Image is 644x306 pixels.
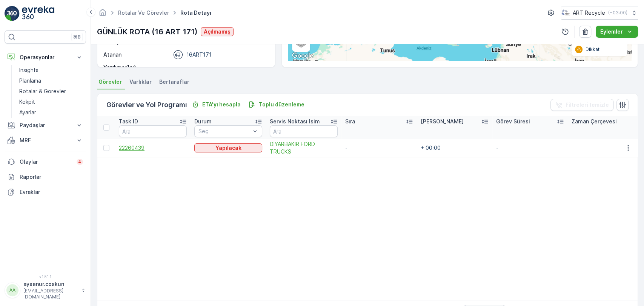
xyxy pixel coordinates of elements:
td: - [492,139,568,157]
p: Açılmamış [204,28,231,35]
button: ETA'yı hesapla [189,100,244,109]
p: Paydaşlar [20,121,71,129]
p: [EMAIL_ADDRESS][DOMAIN_NAME] [23,288,78,300]
div: Toggle Row Selected [103,145,109,151]
p: Atanan [103,51,121,58]
p: ETA'yı hesapla [202,101,241,108]
button: Yapılacak [194,143,262,152]
p: Rotalar & Görevler [19,88,66,95]
p: Toplu düzenleme [259,101,304,108]
input: Ara [270,125,338,137]
p: Görevler ve Yol Programı [106,100,187,110]
p: - [171,64,267,71]
p: Operasyonlar [20,54,71,61]
img: logo_light-DOdMpM7g.png [22,6,54,21]
td: - [341,139,417,157]
button: ART Recycle(+03:00) [561,6,638,20]
a: Rotalar ve Görevler [118,9,169,16]
span: v 1.51.1 [5,274,86,279]
a: Bu bölgeyi Google Haritalar'da açın (yeni pencerede açılır) [290,51,315,61]
p: GÜNLÜK ROTA (16 ART 171) [97,26,198,37]
button: Açılmamış [201,27,234,36]
a: 22260439 [119,144,187,152]
span: Görevler [98,78,122,86]
button: Filtreleri temizle [550,99,613,111]
a: Rotalar & Görevler [16,86,86,97]
a: Ana Sayfa [98,11,107,18]
a: Kokpit [16,97,86,107]
a: Evraklar [5,185,86,200]
img: Google [290,51,315,61]
a: Olaylar4 [5,154,86,169]
p: Dikkat [586,46,599,52]
p: ART Recycle [573,9,605,17]
span: Bertaraflar [159,78,189,86]
p: Kokpit [19,98,35,106]
button: Eylemler [596,26,638,38]
p: Yapılacak [215,144,241,152]
span: Varlıklar [129,78,152,86]
p: Seç [198,128,251,135]
p: MRF [20,137,71,144]
p: ⌘B [73,34,81,40]
div: AA [6,284,18,296]
button: AAaysenur.coskun[EMAIL_ADDRESS][DOMAIN_NAME] [5,280,86,300]
a: Raporlar [5,169,86,185]
a: DİYARBAKIR FORD TRUCKS [270,140,338,155]
a: Ayarlar [16,107,86,118]
img: logo [5,6,20,21]
p: ( +03:00 ) [608,10,627,16]
p: Task ID [119,118,138,125]
p: Insights [19,66,38,74]
input: Ara [119,125,187,137]
p: Ayarlar [19,109,36,116]
p: Sıra [345,118,355,125]
p: 16ART171 [186,51,212,58]
td: + 00:00 [417,139,492,157]
p: Zaman Çerçevesi [572,118,617,125]
a: Insights [16,65,86,75]
button: Toplu düzenleme [245,100,307,109]
p: Görev Süresi [496,118,530,125]
p: Durum [194,118,212,125]
a: Planlama [16,75,86,86]
span: Rota Detayı [179,9,213,17]
p: Olaylar [20,158,72,166]
p: Servis Noktası Isim [270,118,320,125]
p: Raporlar [20,173,83,181]
p: Yardımcı(lar) [103,64,168,71]
p: 4 [78,159,81,165]
p: [PERSON_NAME] [421,118,464,125]
button: MRF [5,133,86,148]
p: Filtreleri temizle [566,101,609,109]
button: Operasyonlar [5,50,86,65]
p: Evraklar [20,188,83,196]
p: Planlama [19,77,41,85]
button: Paydaşlar [5,118,86,133]
img: image_23.png [561,9,570,17]
p: Eylemler [600,28,623,35]
p: aysenur.coskun [23,280,78,288]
